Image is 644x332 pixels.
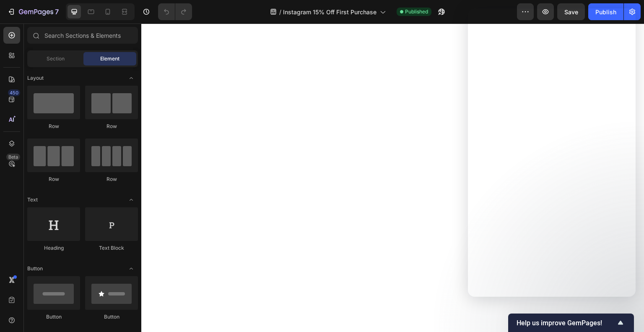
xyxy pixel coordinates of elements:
span: Section [47,55,65,63]
iframe: Intercom live chat [468,8,636,297]
input: Search Sections & Elements [27,27,138,44]
span: Instagram 15% Off First Purchase [283,8,377,16]
p: 7 [55,7,59,17]
span: Button [27,265,43,272]
div: Button [85,313,138,321]
div: 450 [8,89,20,96]
div: Row [85,123,138,130]
span: / [279,8,281,16]
div: Heading [27,244,80,252]
iframe: Intercom live chat [615,291,636,311]
span: Element [100,55,119,63]
span: Toggle open [125,71,138,85]
div: Undo/Redo [158,3,192,20]
span: Toggle open [125,262,138,275]
div: Row [27,123,80,130]
button: 7 [3,3,62,20]
div: Text Block [85,244,138,252]
span: Help us improve GemPages! [517,319,615,327]
div: Publish [595,8,616,16]
button: Save [557,3,585,20]
span: Published [405,8,428,16]
iframe: Design area [141,24,644,332]
div: Button [27,313,80,321]
span: Layout [27,74,44,82]
div: Row [27,175,80,183]
div: Beta [6,154,20,160]
div: Row [85,175,138,183]
button: Publish [588,3,623,20]
span: Text [27,196,38,204]
button: Show survey - Help us improve GemPages! [517,318,626,328]
span: Toggle open [125,193,138,207]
